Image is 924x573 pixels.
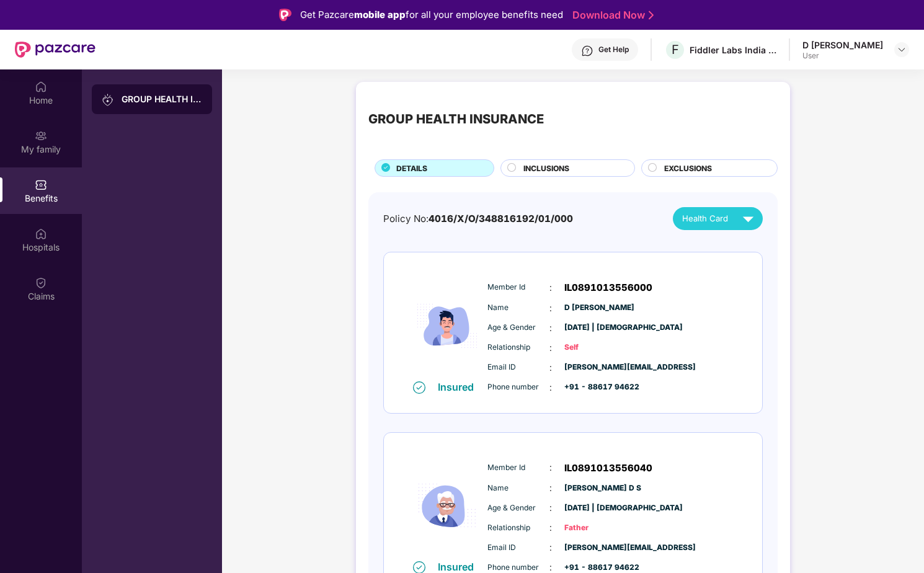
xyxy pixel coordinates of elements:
[682,212,728,225] span: Health Card
[487,462,549,474] span: Member Id
[549,521,552,535] span: :
[897,45,907,55] img: svg+xml;base64,PHN2ZyBpZD0iRHJvcGRvd24tMzJ4MzIiIHhtbG5zPSJodHRwOi8vd3d3LnczLm9yZy8yMDAwL3N2ZyIgd2...
[581,45,593,57] img: svg+xml;base64,PHN2ZyBpZD0iSGVscC0zMngzMiIgeG1sbnM9Imh0dHA6Ly93d3cudzMub3JnLzIwMDAvc3ZnIiB3aWR0aD...
[487,322,549,334] span: Age & Gender
[383,211,573,226] div: Policy No:
[572,9,650,22] a: Download Now
[549,501,552,515] span: :
[549,341,552,355] span: :
[690,44,776,56] div: Fiddler Labs India LLP
[672,42,679,57] span: F
[564,362,626,373] span: [PERSON_NAME][EMAIL_ADDRESS]
[564,381,626,393] span: +91 - 88617 94622
[564,542,626,554] span: [PERSON_NAME][EMAIL_ADDRESS]
[396,162,427,174] span: DETAILS
[802,39,883,51] div: D [PERSON_NAME]
[564,502,626,514] span: [DATE] | [DEMOGRAPHIC_DATA]
[410,272,484,380] img: icon
[487,542,549,554] span: Email ID
[549,361,552,375] span: :
[549,461,552,474] span: :
[15,42,96,58] img: New Pazcare Logo
[354,9,406,20] strong: mobile app
[413,381,425,394] img: svg+xml;base64,PHN2ZyB4bWxucz0iaHR0cDovL3d3dy53My5vcmcvMjAwMC9zdmciIHdpZHRoPSIxNiIgaGVpZ2h0PSIxNi...
[438,381,481,393] div: Insured
[429,213,573,224] span: 4016/X/O/348816192/01/000
[564,482,626,494] span: [PERSON_NAME] D S
[549,541,552,554] span: :
[102,94,114,106] img: svg+xml;base64,PHN2ZyB3aWR0aD0iMjAiIGhlaWdodD0iMjAiIHZpZXdCb3g9IjAgMCAyMCAyMCIgZmlsbD0ibm9uZSIgeG...
[549,381,552,394] span: :
[487,362,549,373] span: Email ID
[487,342,549,353] span: Relationship
[673,207,763,230] button: Health Card
[487,302,549,314] span: Name
[549,301,552,315] span: :
[549,481,552,495] span: :
[279,9,291,21] img: Logo
[35,81,47,93] img: svg+xml;base64,PHN2ZyBpZD0iSG9tZSIgeG1sbnM9Imh0dHA6Ly93d3cudzMub3JnLzIwMDAvc3ZnIiB3aWR0aD0iMjAiIG...
[564,342,626,353] span: Self
[549,321,552,335] span: :
[35,277,47,289] img: svg+xml;base64,PHN2ZyBpZD0iQ2xhaW0iIHhtbG5zPSJodHRwOi8vd3d3LnczLm9yZy8yMDAwL3N2ZyIgd2lkdGg9IjIwIi...
[410,451,484,560] img: icon
[649,9,654,22] img: Stroke
[35,179,47,191] img: svg+xml;base64,PHN2ZyBpZD0iQmVuZWZpdHMiIHhtbG5zPSJodHRwOi8vd3d3LnczLm9yZy8yMDAwL3N2ZyIgd2lkdGg9Ij...
[487,502,549,514] span: Age & Gender
[438,561,481,573] div: Insured
[564,280,652,295] span: IL0891013556000
[35,228,47,240] img: svg+xml;base64,PHN2ZyBpZD0iSG9zcGl0YWxzIiB4bWxucz0iaHR0cDovL3d3dy53My5vcmcvMjAwMC9zdmciIHdpZHRoPS...
[564,302,626,314] span: D [PERSON_NAME]
[487,522,549,534] span: Relationship
[564,461,652,476] span: IL0891013556040
[564,522,626,534] span: Father
[35,130,47,142] img: svg+xml;base64,PHN2ZyB3aWR0aD0iMjAiIGhlaWdodD0iMjAiIHZpZXdCb3g9IjAgMCAyMCAyMCIgZmlsbD0ibm9uZSIgeG...
[664,162,712,174] span: EXCLUSIONS
[564,322,626,334] span: [DATE] | [DEMOGRAPHIC_DATA]
[487,381,549,393] span: Phone number
[487,282,549,293] span: Member Id
[523,162,569,174] span: INCLUSIONS
[368,109,544,129] div: GROUP HEALTH INSURANCE
[549,281,552,295] span: :
[598,45,629,55] div: Get Help
[802,51,883,61] div: User
[487,482,549,494] span: Name
[122,93,202,105] div: GROUP HEALTH INSURANCE
[300,7,563,22] div: Get Pazcare for all your employee benefits need
[737,208,759,229] img: svg+xml;base64,PHN2ZyB4bWxucz0iaHR0cDovL3d3dy53My5vcmcvMjAwMC9zdmciIHZpZXdCb3g9IjAgMCAyNCAyNCIgd2...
